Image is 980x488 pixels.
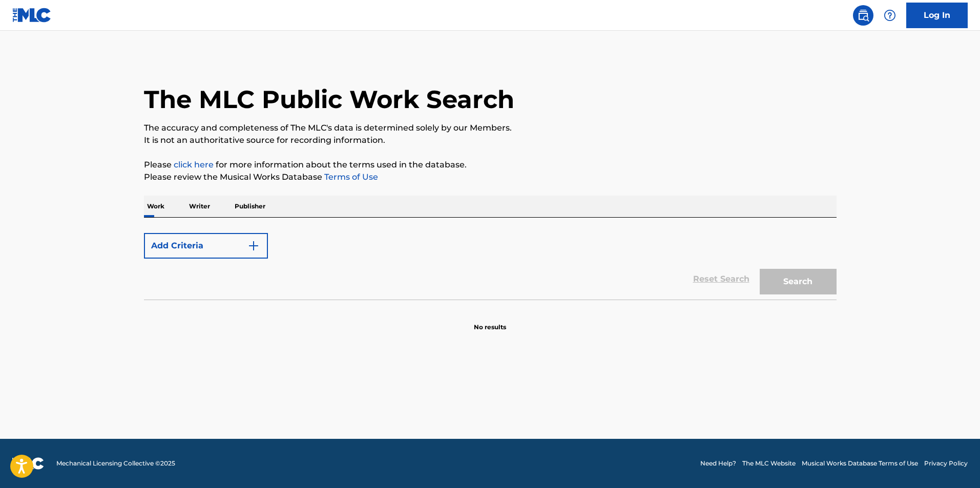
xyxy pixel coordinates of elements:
[880,5,900,26] div: Help
[924,459,968,468] a: Privacy Policy
[700,459,736,468] a: Need Help?
[12,8,52,23] img: MLC Logo
[802,459,918,468] a: Musical Works Database Terms of Use
[144,84,514,115] h1: The MLC Public Work Search
[144,159,837,171] p: Please for more information about the terms used in the database.
[474,310,506,332] p: No results
[906,3,968,28] a: Log In
[742,459,796,468] a: The MLC Website
[174,160,214,169] a: click here
[12,457,44,470] img: logo
[857,9,869,22] img: search
[853,5,873,26] a: Public Search
[144,228,837,300] form: Search Form
[884,9,896,22] img: help
[232,196,268,217] p: Publisher
[186,196,213,217] p: Writer
[56,459,175,468] span: Mechanical Licensing Collective © 2025
[144,122,837,134] p: The accuracy and completeness of The MLC's data is determined solely by our Members.
[144,233,268,259] button: Add Criteria
[247,240,260,252] img: 9d2ae6d4665cec9f34b9.svg
[322,172,378,182] a: Terms of Use
[144,171,837,183] p: Please review the Musical Works Database
[144,196,168,217] p: Work
[144,134,837,146] p: It is not an authoritative source for recording information.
